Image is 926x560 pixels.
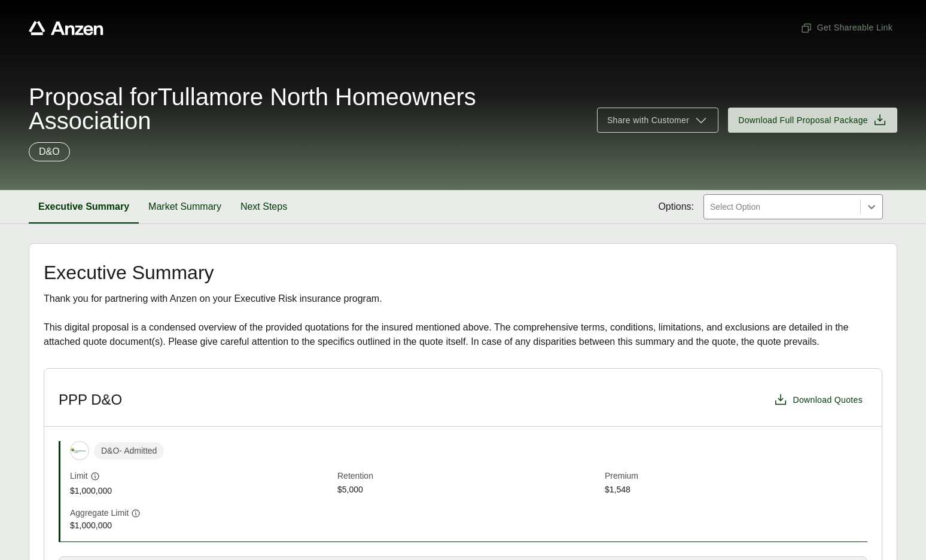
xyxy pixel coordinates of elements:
span: Options: [658,200,694,214]
h3: PPP D&O [59,391,122,409]
span: Get Shareable Link [800,22,893,34]
span: $1,000,000 [70,519,333,532]
span: Share with Customer [607,114,689,127]
button: Share with Customer [597,108,718,133]
button: Market Summary [139,190,231,224]
img: Preferred Property Program [71,442,89,460]
span: Limit [70,470,88,482]
span: $1,548 [605,484,867,497]
span: Download Quotes [793,394,863,406]
span: Aggregate Limit [70,507,129,519]
span: Retention [337,470,600,484]
button: Next Steps [231,190,297,224]
span: Proposal for Tullamore North Homeowners Association [29,85,583,133]
span: Download Full Proposal Package [738,114,868,127]
span: $5,000 [337,484,600,497]
a: Anzen website [29,21,103,35]
h2: Executive Summary [44,263,882,282]
span: Premium [605,470,867,484]
button: Executive Summary [29,190,139,224]
button: Download Full Proposal Package [728,108,897,133]
div: Thank you for partnering with Anzen on your Executive Risk insurance program. This digital propos... [44,292,882,349]
span: $1,000,000 [70,485,333,497]
button: Get Shareable Link [796,17,897,39]
button: Download Quotes [769,388,867,412]
p: D&O [39,145,60,159]
span: D&O - Admitted [94,442,164,460]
